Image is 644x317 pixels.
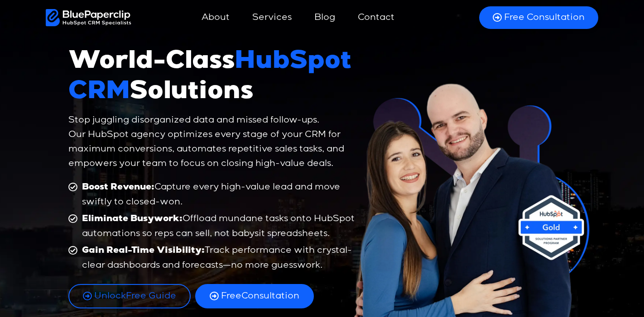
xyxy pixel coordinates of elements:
span: Consultation [221,290,299,302]
span: Offload mundane tasks onto HubSpot automations so reps can sell, not babysit spreadsheets. [80,212,359,241]
span: Track performance with crystal-clear dashboards and forecasts—no more guesswork. [80,243,359,273]
a: Free Consultation [479,6,598,29]
img: BluePaperClip Logo White [46,9,131,26]
b: Gain Real-Time Visibility: [82,246,205,255]
b: Boost Revenue: [82,183,154,192]
a: FreeConsultation [195,284,314,308]
h1: World-Class Solutions [68,48,359,109]
span: Free Guide [94,290,176,302]
a: Blog [305,7,344,28]
a: Services [243,7,301,28]
span: Free Consultation [504,12,585,24]
a: About [192,7,239,28]
nav: Menu [131,7,468,28]
a: UnlockFree Guide [68,284,191,308]
a: Contact [349,7,404,28]
p: Stop juggling disorganized data and missed follow-ups. Our HubSpot agency optimizes every stage o... [68,113,359,171]
span: Free [221,292,241,301]
b: Eliminate Busywork: [82,215,183,224]
span: Capture every high-value lead and move swiftly to closed-won. [80,180,359,209]
span: Unlock [94,292,126,301]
